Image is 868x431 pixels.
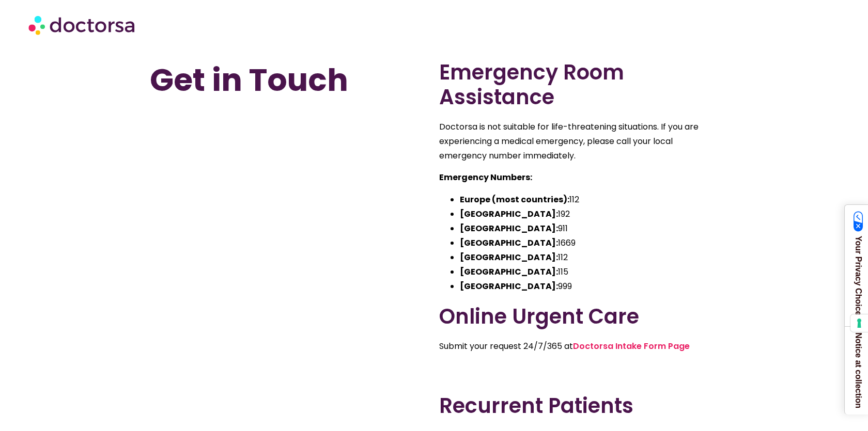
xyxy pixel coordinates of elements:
[460,207,718,221] li: 192
[439,339,718,354] p: Submit your request 24/7/365 at
[460,221,718,236] li: 911
[460,266,558,278] strong: [GEOGRAPHIC_DATA]:
[460,193,718,207] li: 112
[439,120,718,163] p: Doctorsa is not suitable for life-threatening situations. If you are experiencing a medical emerg...
[460,222,558,234] strong: [GEOGRAPHIC_DATA]:
[460,279,718,294] li: 999
[439,393,718,418] h2: Recurrent Patients
[460,265,718,279] li: 115
[460,194,569,205] strong: Europe (most countries):
[460,208,558,220] strong: [GEOGRAPHIC_DATA]:
[439,171,532,183] strong: Emergency Numbers:
[850,314,868,332] button: Your consent preferences for tracking technologies
[854,211,863,232] img: California Consumer Privacy Act (CCPA) Opt-Out Icon
[439,304,718,329] h2: Online Urgent Care
[460,236,718,250] li: 1669
[460,251,558,263] strong: [GEOGRAPHIC_DATA]:
[460,237,558,249] strong: [GEOGRAPHIC_DATA]:
[439,60,718,109] h2: Emergency Room Assistance
[460,280,558,292] strong: [GEOGRAPHIC_DATA]:
[573,340,690,352] a: Doctorsa Intake Form Page
[460,250,718,265] li: 112
[150,60,429,100] h1: Get in Touch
